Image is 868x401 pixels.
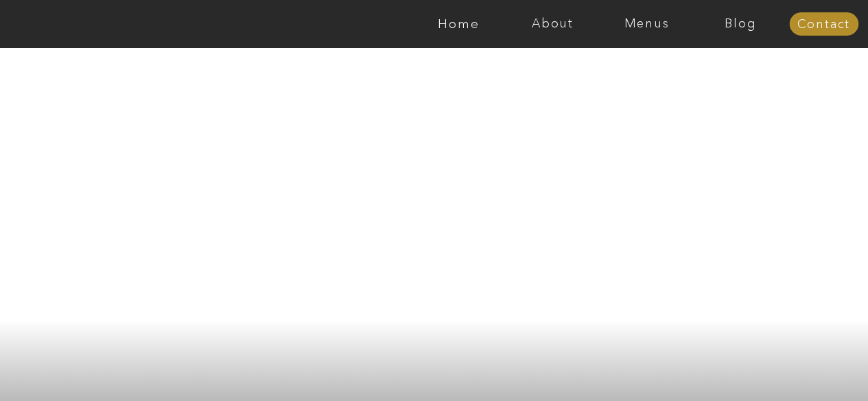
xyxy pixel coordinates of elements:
[412,17,506,31] a: Home
[600,17,694,31] a: Menus
[789,18,858,32] a: Contact
[506,17,600,31] a: About
[694,17,788,31] a: Blog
